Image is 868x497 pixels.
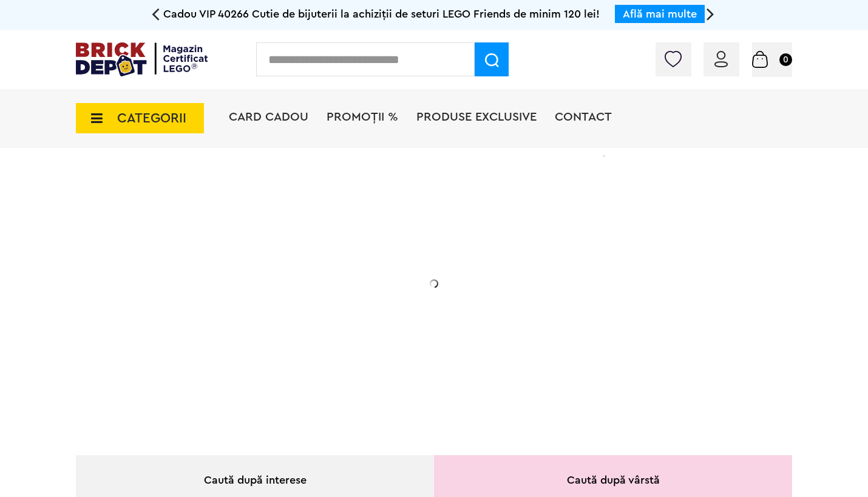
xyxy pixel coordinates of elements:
a: Card Cadou [229,111,308,123]
a: Contact [555,111,612,123]
div: Află detalii [162,348,405,363]
span: Cadou VIP 40266 Cutie de bijuterii la achiziții de seturi LEGO Friends de minim 120 lei! [163,8,600,19]
a: Produse exclusive [416,111,537,123]
a: PROMOȚII % [327,111,398,123]
span: CATEGORII [117,112,186,125]
small: 0 [779,53,792,66]
a: Află mai multe [623,8,697,19]
h2: Seria de sărbători: Fantomă luminoasă. Promoția este valabilă în perioada [DATE] - [DATE]. [162,270,405,321]
h1: Cadou VIP 40772 [162,214,405,258]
